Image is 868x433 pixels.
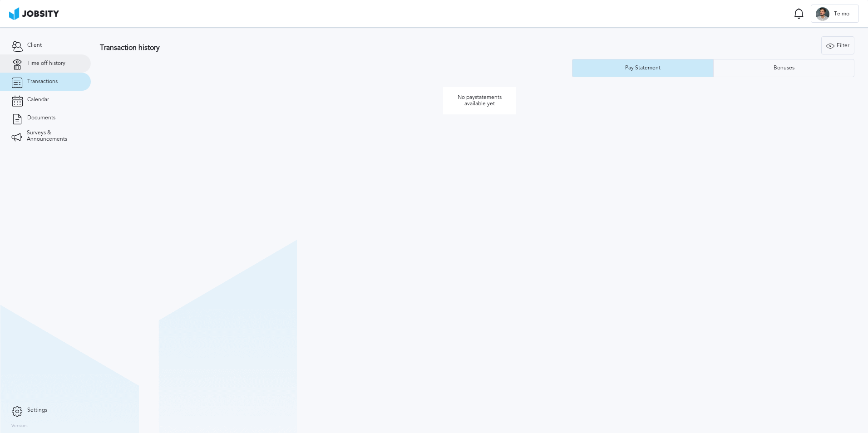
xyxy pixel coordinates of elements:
[621,65,665,71] div: Pay Statement
[27,130,79,143] span: Surveys & Announcements
[9,7,59,20] img: ab4bad089aa723f57921c736e9817d99.png
[713,59,854,77] button: Bonuses
[11,423,28,429] label: Version:
[27,79,58,85] span: Transactions
[821,36,854,54] button: Filter
[27,97,49,103] span: Calendar
[816,7,829,21] div: T
[27,407,47,413] span: Settings
[100,44,513,52] h3: Transaction history
[822,37,854,55] div: Filter
[27,115,55,121] span: Documents
[572,59,713,77] button: Pay Statement
[443,87,516,114] p: No paystatements available yet
[27,42,42,49] span: Client
[769,65,799,71] div: Bonuses
[829,11,854,17] span: Telmo
[811,5,859,23] button: TTelmo
[27,60,65,67] span: Time off history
